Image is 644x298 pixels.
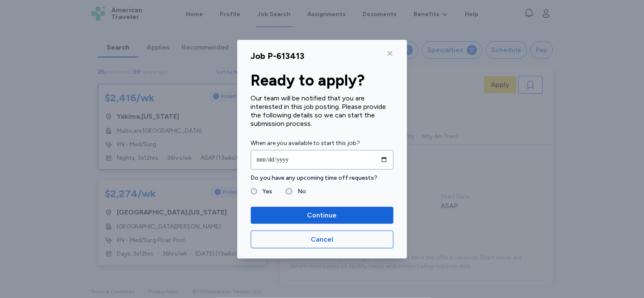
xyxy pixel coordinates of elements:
div: Ready to apply? [251,72,394,89]
span: Cancel [311,234,333,245]
button: Cancel [251,231,394,248]
span: Continue [307,210,337,220]
div: Our team will be notified that you are interested in this job posting. Please provide the followi... [251,94,394,128]
label: When are you available to start this job? [251,138,394,148]
button: Continue [251,207,394,224]
label: No [292,187,306,197]
label: Yes [257,187,272,197]
div: Job P-613413 [251,50,305,62]
label: Do you have any upcoming time off requests? [251,173,394,183]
